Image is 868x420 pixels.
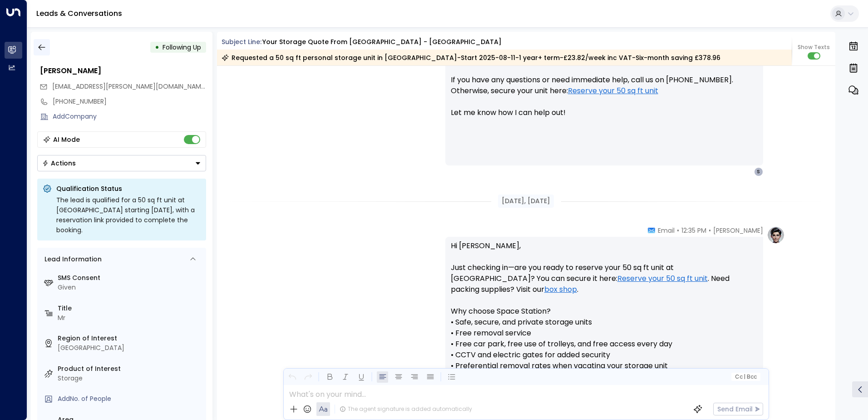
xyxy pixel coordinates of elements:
[713,226,763,235] span: [PERSON_NAME]
[58,283,202,292] div: Given
[544,284,577,295] a: box shop
[658,226,675,235] span: Email
[498,195,554,208] div: [DATE], [DATE]
[52,82,207,91] span: [EMAIL_ADDRESS][PERSON_NAME][DOMAIN_NAME]
[40,65,206,76] div: [PERSON_NAME]
[286,371,298,383] button: Undo
[41,255,102,264] div: Lead Information
[262,37,502,47] div: Your storage quote from [GEOGRAPHIC_DATA] - [GEOGRAPHIC_DATA]
[58,304,202,313] label: Title
[37,155,206,171] div: Button group with a nested menu
[58,364,202,374] label: Product of Interest
[52,82,206,91] span: steventon.scott@yahoo.co.uk
[58,273,202,283] label: SMS Consent
[677,226,679,235] span: •
[53,112,206,121] div: AddCompany
[58,334,202,343] label: Region of Interest
[681,226,706,235] span: 12:35 PM
[42,159,76,167] div: Actions
[340,405,472,413] div: The agent signature is added automatically
[709,226,711,235] span: •
[798,43,830,51] span: Show Texts
[731,373,760,381] button: Cc|Bcc
[767,226,785,244] img: profile-logo.png
[53,135,80,144] div: AI Mode
[37,155,206,171] button: Actions
[302,371,314,383] button: Redo
[58,313,202,323] div: Mr
[744,374,745,380] span: |
[36,8,122,19] a: Leads & Conversations
[58,374,202,383] div: Storage
[222,37,261,46] span: Subject Line:
[56,184,201,193] p: Qualification Status
[56,195,201,235] div: The lead is qualified for a 50 sq ft unit at [GEOGRAPHIC_DATA] starting [DATE], with a reservatio...
[163,43,201,52] span: Following Up
[222,53,720,62] div: Requested a 50 sq ft personal storage unit in [GEOGRAPHIC_DATA]-Start 2025-08-11-1 year+ term-£23...
[735,374,756,380] span: Cc Bcc
[58,394,202,404] div: AddNo. of People
[58,343,202,353] div: [GEOGRAPHIC_DATA]
[568,85,658,96] a: Reserve your 50 sq ft unit
[451,240,758,404] p: Hi [PERSON_NAME], Just checking in—are you ready to reserve your 50 sq ft unit at [GEOGRAPHIC_DAT...
[53,97,206,106] div: [PHONE_NUMBER]
[617,273,708,284] a: Reserve your 50 sq ft unit
[155,39,159,55] div: •
[754,167,763,176] div: S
